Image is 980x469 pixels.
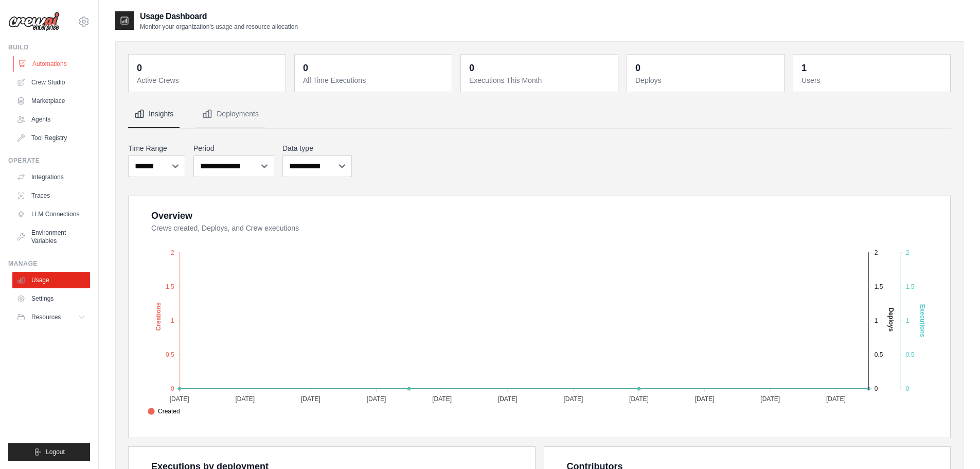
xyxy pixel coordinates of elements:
tspan: 2 [875,249,878,256]
tspan: 0 [171,385,174,392]
button: Resources [12,309,90,325]
span: Logout [46,448,65,456]
dt: Deploys [635,75,778,85]
tspan: [DATE] [760,395,780,403]
tspan: 1 [171,317,174,324]
button: Deployments [196,100,265,128]
div: 1 [801,61,807,75]
div: Overview [151,209,192,223]
tspan: [DATE] [695,395,715,403]
tspan: 1 [875,317,878,324]
div: 0 [635,61,640,75]
dt: All Time Executions [303,75,446,85]
tspan: 0 [875,385,878,392]
a: Agents [12,111,90,128]
a: Automations [13,56,91,72]
tspan: [DATE] [301,395,320,403]
a: Usage [12,272,90,288]
tspan: 0.5 [166,351,174,358]
dt: Active Crews [137,75,279,85]
tspan: [DATE] [235,395,255,403]
tspan: 0.5 [875,351,883,358]
button: Insights [128,100,180,128]
tspan: 0.5 [906,351,915,358]
a: Environment Variables [12,224,90,249]
h2: Usage Dashboard [140,10,298,23]
label: Time Range [128,143,185,153]
dt: Users [801,75,944,85]
tspan: [DATE] [367,395,386,403]
tspan: [DATE] [629,395,649,403]
tspan: 1.5 [906,283,915,290]
a: Marketplace [12,93,90,109]
a: Tool Registry [12,130,90,146]
dt: Executions This Month [469,75,612,85]
label: Period [193,143,274,153]
div: Build [8,43,90,51]
img: Logo [8,12,60,31]
label: Data type [282,143,352,153]
nav: Tabs [128,100,951,128]
tspan: 0 [906,385,910,392]
div: 0 [303,61,308,75]
div: Operate [8,157,90,165]
a: Crew Studio [12,74,90,91]
tspan: [DATE] [826,395,846,403]
tspan: [DATE] [498,395,518,403]
div: 0 [469,61,474,75]
span: Created [148,407,180,416]
a: Traces [12,187,90,204]
a: Settings [12,290,90,307]
tspan: 1 [906,317,910,324]
div: Manage [8,259,90,268]
div: 0 [137,61,142,75]
tspan: [DATE] [563,395,583,403]
text: Creations [155,302,162,331]
text: Executions [919,304,926,337]
p: Monitor your organization's usage and resource allocation [140,23,298,31]
tspan: [DATE] [170,395,189,403]
span: Resources [31,313,61,321]
tspan: 1.5 [875,283,883,290]
button: Logout [8,443,90,461]
a: LLM Connections [12,206,90,222]
tspan: 2 [906,249,910,256]
tspan: [DATE] [432,395,452,403]
dt: Crews created, Deploys, and Crew executions [151,223,938,233]
text: Deploys [887,307,895,332]
tspan: 2 [171,249,174,256]
tspan: 1.5 [166,283,174,290]
a: Integrations [12,169,90,185]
